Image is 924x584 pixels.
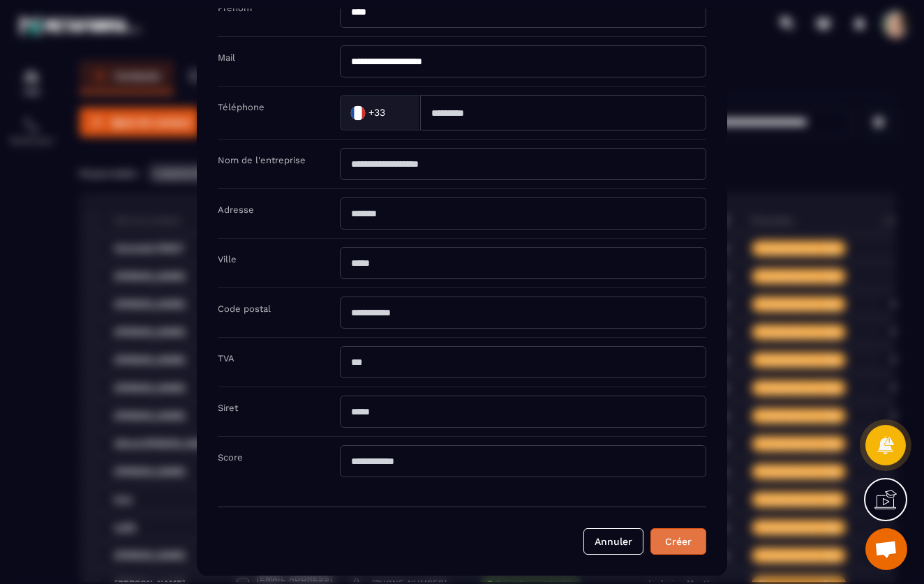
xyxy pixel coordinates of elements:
button: Créer [650,528,706,555]
div: Search for option [340,95,420,130]
label: Mail [218,52,235,63]
span: +33 [368,106,385,120]
label: Prénom [218,3,252,13]
label: Nom de l'entreprise [218,155,306,165]
label: TVA [218,353,234,364]
img: Country Flag [344,98,372,126]
label: Téléphone [218,102,264,112]
div: Ouvrir le chat [865,528,907,570]
button: Annuler [583,528,643,555]
label: Code postal [218,304,271,314]
label: Score [218,452,243,463]
input: Search for option [388,102,405,123]
label: Siret [218,403,238,413]
label: Ville [218,254,237,264]
label: Adresse [218,204,254,215]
